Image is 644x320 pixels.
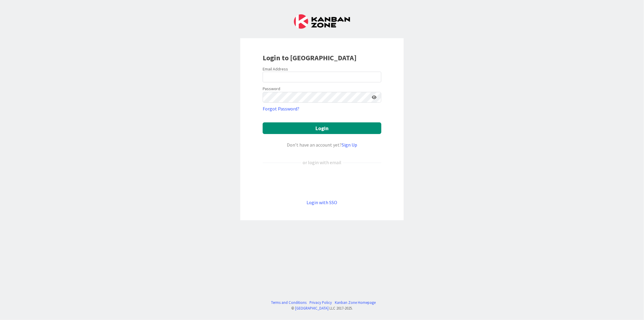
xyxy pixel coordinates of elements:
[263,86,280,92] label: Password
[310,300,332,305] a: Privacy Policy
[295,306,329,310] a: [GEOGRAPHIC_DATA]
[263,141,381,148] div: Don’t have an account yet?
[294,14,350,29] img: Kanban Zone
[263,105,299,112] a: Forgot Password?
[263,66,288,72] label: Email Address
[260,176,384,189] iframe: Schaltfläche „Über Google anmelden“
[335,300,376,305] a: Kanban Zone Homepage
[342,142,357,148] a: Sign Up
[263,122,381,134] button: Login
[263,53,357,62] b: Login to [GEOGRAPHIC_DATA]
[268,305,376,311] div: © LLC 2017- 2025 .
[271,300,307,305] a: Terms and Conditions
[307,199,338,205] a: Login with SSO
[301,159,343,166] div: or login with email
